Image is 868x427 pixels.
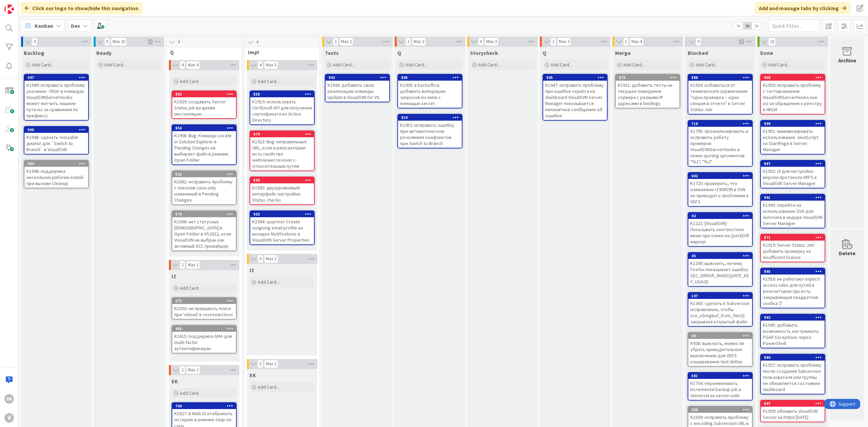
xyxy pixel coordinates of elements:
div: 455 [175,326,236,331]
div: 522 [175,172,236,177]
div: K1945: добавить возможность настраивать PGAP Exceptions через PowerShell [761,321,825,348]
span: 0 [104,38,110,46]
div: 718K1795: проанализировать и исправить работу примеров VisualSVNServerHooks в плане quoting аргум... [688,121,752,166]
span: 0 [478,38,484,46]
div: K1222: [VisualSVN] Показывать контекстное меню при клике на QuickDiff маркер [688,219,752,246]
div: 901 [761,195,825,201]
div: K1938: в backoffice добавить валидацию запросов из www с помощью secret [398,81,462,108]
span: 2x [743,22,752,29]
div: 887 [761,161,825,167]
div: K1948: сделать resizable диалог для `Switch to Branch` в VisualSVN [24,133,88,154]
a: 888K1934: избавиться от технического ограничения "одна проверка – одна секция в отчете" в Server ... [688,74,753,115]
span: Support [14,1,31,9]
a: 38K938: выяснить, можно ли убрать принудительное выключение для VDFS кэширование text deltas [688,332,753,367]
a: 908K1950: исправить проблему с тестированием VisualSVNServerHooks.exe из-за обращения к реестру в... [760,74,825,115]
div: 581 [688,373,752,379]
div: 602 [691,174,752,178]
div: 897K1939: обновить VisualSVN Server на httpd [DATE] [761,401,825,422]
div: 570 [172,211,236,217]
div: K1919: Server Status Job: добавить проверку на insufficient license [761,241,825,262]
div: 871 [761,235,825,241]
div: 856 [172,125,236,131]
div: K1929: создавать Server Status job во время инсталляции [172,97,236,118]
span: 1 [551,38,556,46]
div: Max 2 [188,263,198,267]
a: 570K1696: нет статусных [DEMOGRAPHIC_DATA] в Open Folder в VS2022, если VisualSVN не выбран как а... [172,210,237,251]
div: 38 [688,333,752,339]
div: 107 [691,293,752,298]
a: 581K1704: переименовать Incremental backup job в Universal на server-side [688,372,753,401]
span: Storycheck [470,49,498,56]
div: 907K1949: исправить проблему: указание --filter в командах VisualSVNServerHooks может матчить лиш... [24,75,88,120]
div: 892K1936: добавить свою реализацию команды Update в VisualSVN for VS [325,75,389,102]
div: 906 [24,127,88,133]
span: Impl [248,49,311,56]
div: 581K1704: переименовать Incremental backup job в Universal на server-side [688,373,752,400]
span: 1x [734,22,743,29]
div: 880 [761,354,825,361]
div: 38 [691,333,752,338]
div: 602 [688,173,752,179]
div: 856 [175,126,236,130]
div: 909K1951: минимизировать использование JavaScript на StartPage в Server Manager [761,121,825,154]
span: Add Card... [696,62,717,68]
span: Add Card... [258,384,279,390]
div: 907 [24,75,88,81]
div: 880 [764,355,825,360]
div: 906K1948: сделать resizable диалог для `Switch to Branch` в VisualSVN [24,127,88,154]
div: 865 [761,268,825,274]
div: 904K1946: поддержка нескольких рабочих копий при вызове Cleanup [24,161,88,188]
span: 1 [333,38,338,46]
div: 888 [691,75,752,80]
span: Q [397,49,401,56]
div: K1922: Bug: неправильные URL, если в репозитории есть свойство webviewer:revision с относительным... [250,137,314,170]
span: 22 [768,38,776,46]
div: 874K1922: Bug: неправильные URL, если в репозитории есть свойство webviewer:revision с относитель... [250,131,314,170]
a: 906K1948: сделать resizable диалог для `Switch to Branch` в VisualSVN [24,126,89,155]
div: Max 2 [341,40,352,43]
a: 910K1952: исправить ошибку при автоматическом резолвинге конфликтов при Switch to Branch [397,114,462,148]
div: 874 [250,131,314,137]
a: 522K1662: исправить проблему с показом case-only изменений в Pending Changes [172,170,237,205]
div: 888 [688,75,752,81]
div: 895K1938: в backoffice добавить валидацию запросов из www с помощью secret [398,75,462,108]
div: 897 [764,401,825,406]
div: 873 [616,75,679,81]
div: 902 [250,211,314,217]
span: Done [760,49,773,56]
div: 905K1947: исправить проблему: при ошибке скрипта на dashboard VisualSVN Server Manager показывает... [543,75,607,120]
a: 880K1927: исправить проблему: после создания Subversion пользователя или группы не обновляется со... [760,354,825,394]
div: 873K1921: добавить тесты на текущее поведение сервера с разными IP адресами в bindings [616,75,679,108]
span: Add Card... [180,78,201,84]
a: 903K1945: добавить возможность настраивать PGAP Exceptions через PowerShell [760,314,825,348]
a: 874K1922: Bug: неправильные URL, если в репозитории есть свойство webviewer:revision с относитель... [250,130,315,171]
div: 895 [401,75,462,80]
div: Max 3 [486,40,497,43]
div: 901K1943: перейти на использование SVG для логотипа в хедере VisualSVN Server Manager [761,195,825,228]
a: 865K1916: не работают explicit access rules для путей в репозитории где есть закрывающая квадратн... [760,268,825,308]
div: 570 [175,212,236,217]
span: Ready [96,49,112,56]
div: 902K1944: шорткат Create outgoing email profile на вкладке Notifications в VisualSVN Server Prope... [250,211,314,244]
div: 306 [688,407,752,413]
span: Merge [615,49,631,56]
a: 602K1720: проверить, что изменение r1908595 в SVN не приводит к проблемам в VDFS [688,172,753,207]
div: 570K1696: нет статусных [DEMOGRAPHIC_DATA] в Open Folder в VS2022, если VisualSVN не выбран как а... [172,211,236,250]
div: 871 [764,235,825,240]
div: 903 [764,315,825,320]
div: 38K938: выяснить, можно ли убрать принудительное выключение для VDFS кэширование text deltas [688,333,752,366]
div: K1935: двухуровневый интерфейс настройки Status checks [250,183,314,204]
a: 42K1222: [VisualSVN] Показывать контекстное меню при клике на QuickDiff маркер [688,212,753,247]
div: 908 [764,75,825,80]
div: Max 1 [266,257,276,261]
div: K1936: добавить свою реализацию команды Update в VisualSVN for VS [325,81,389,102]
a: 890K1935: двухуровневый интерфейс настройки Status checks [250,177,315,205]
div: K1921: добавить тесты на текущее поведение сервера с разными IP адресами в bindings [616,81,679,108]
div: 906 [27,127,88,132]
div: 371K1556: не прерывать поиск при 'reload' в vsvnsearchsvc [172,298,236,319]
div: Archive [838,56,856,64]
div: 887 [764,161,825,166]
div: 882 [175,92,236,97]
span: Add Card... [333,62,355,68]
div: 882 [172,91,236,97]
